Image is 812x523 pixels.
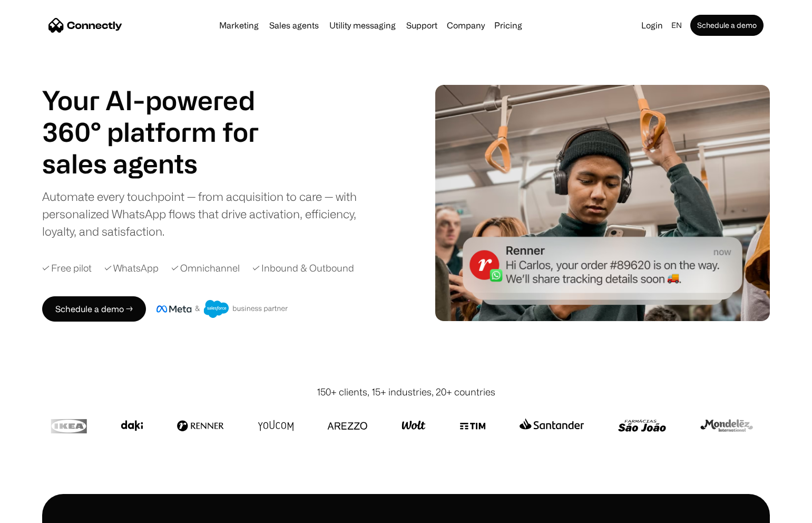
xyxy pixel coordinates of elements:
div: ✓ Omnichannel [171,261,240,275]
a: Pricing [490,21,526,30]
a: Support [402,21,442,30]
a: Schedule a demo [690,15,764,36]
img: Meta and Salesforce business partner badge. [156,300,288,318]
a: Utility messaging [325,21,400,30]
div: carousel [42,148,285,179]
div: ✓ WhatsApp [104,261,159,275]
div: en [667,18,688,33]
aside: Language selected: English [11,503,63,519]
div: en [671,18,682,33]
div: ✓ Inbound & Outbound [252,261,354,275]
a: Sales agents [265,21,323,30]
a: home [48,17,122,33]
div: 150+ clients, 15+ industries, 20+ countries [317,385,495,399]
div: Company [447,18,485,33]
h1: sales agents [42,148,285,179]
a: Schedule a demo → [42,296,146,322]
div: Company [444,18,488,33]
h1: Your AI-powered 360° platform for [42,84,285,148]
div: ✓ Free pilot [42,261,92,275]
div: 1 of 4 [42,148,285,179]
ul: Language list [21,505,63,519]
a: Login [637,18,667,33]
div: Automate every touchpoint — from acquisition to care — with personalized WhatsApp flows that driv... [42,188,374,240]
a: Marketing [215,21,263,30]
